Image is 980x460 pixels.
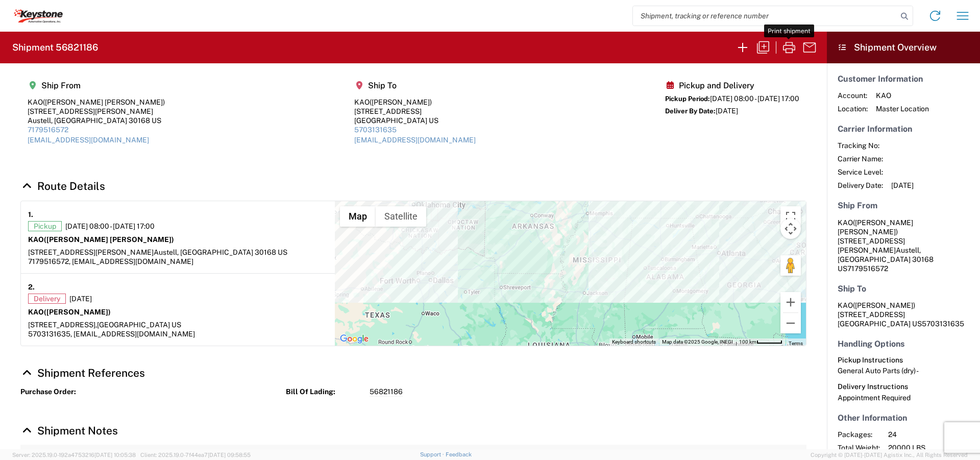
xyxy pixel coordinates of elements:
h5: Handling Options [838,339,969,349]
span: ([PERSON_NAME]) [370,98,432,106]
span: KAO [876,91,929,100]
button: Toggle fullscreen view [780,206,801,227]
span: Service Level: [838,167,883,177]
a: Hide Details [20,180,105,192]
span: Tracking No: [838,141,883,150]
a: Feedback [446,451,472,457]
span: Client: 2025.19.0-7f44ea7 [140,452,251,458]
span: [STREET_ADDRESS][PERSON_NAME] [28,248,154,256]
button: Show satellite imagery [376,206,426,227]
span: Deliver By Date: [665,107,716,115]
address: [GEOGRAPHIC_DATA] US [838,301,969,328]
button: Map Scale: 100 km per 47 pixels [736,338,786,346]
div: Appointment Required [838,393,969,402]
strong: KAO [28,308,111,316]
a: [EMAIL_ADDRESS][DOMAIN_NAME] [354,136,476,144]
strong: Bill Of Lading: [286,387,362,397]
span: Copyright © [DATE]-[DATE] Agistix Inc., All Rights Reserved [811,450,968,459]
span: Total Weight: [838,443,880,452]
span: [DATE] 10:05:38 [94,452,136,458]
img: Google [337,332,371,346]
span: ([PERSON_NAME]) [853,301,915,309]
span: KAO [STREET_ADDRESS] [838,301,915,319]
strong: KAO [28,235,174,244]
h5: Ship To [838,284,969,294]
span: Carrier Name: [838,154,883,163]
h5: Other Information [838,413,969,423]
span: Packages: [838,430,880,439]
button: Show street map [340,206,376,227]
div: [STREET_ADDRESS] [354,107,476,116]
strong: 1. [28,208,33,221]
span: 7179516572 [847,264,888,273]
span: [DATE] [891,181,914,190]
span: Master Location [876,104,929,113]
div: KAO [28,98,165,107]
span: Account: [838,91,868,100]
span: 24 [888,430,975,439]
span: 56821186 [370,387,403,397]
button: Drag Pegman onto the map to open Street View [780,255,801,276]
h5: Ship From [28,81,165,90]
span: Austell, [GEOGRAPHIC_DATA] 30168 US [154,248,287,256]
strong: 2. [28,281,35,294]
a: Open this area in Google Maps (opens a new window) [337,332,371,346]
div: KAO [354,98,476,107]
span: [DATE] 08:00 - [DATE] 17:00 [710,94,799,103]
span: KAO [838,219,853,227]
span: Delivery [28,294,66,304]
div: 7179516572, [EMAIL_ADDRESS][DOMAIN_NAME] [28,257,328,266]
div: Austell, [GEOGRAPHIC_DATA] 30168 US [28,116,165,125]
span: [GEOGRAPHIC_DATA] US [97,321,181,329]
span: Map data ©2025 Google, INEGI [662,339,733,345]
span: Location: [838,104,868,113]
span: [DATE] 09:58:55 [208,452,251,458]
a: Terms [789,341,803,346]
a: 7179516572 [28,126,68,134]
address: Austell, [GEOGRAPHIC_DATA] 30168 US [838,218,969,273]
strong: Purchase Order: [20,387,97,397]
div: [GEOGRAPHIC_DATA] US [354,116,476,125]
span: ([PERSON_NAME]) [44,308,111,316]
span: Pickup [28,221,62,231]
a: [EMAIL_ADDRESS][DOMAIN_NAME] [28,136,149,144]
button: Map camera controls [780,219,801,239]
h5: Carrier Information [838,124,969,134]
button: Zoom in [780,292,801,312]
span: ([PERSON_NAME] [PERSON_NAME]) [43,98,165,106]
button: Zoom out [780,313,801,333]
a: Support [420,451,446,457]
span: Pickup Period: [665,95,710,103]
span: ([PERSON_NAME] [PERSON_NAME]) [44,235,174,244]
span: 5703131635 [922,320,964,328]
span: ([PERSON_NAME] [PERSON_NAME]) [838,219,913,236]
span: Delivery Date: [838,181,883,190]
div: [STREET_ADDRESS][PERSON_NAME] [28,107,165,116]
button: Keyboard shortcuts [612,338,656,346]
span: [STREET_ADDRESS], [28,321,97,329]
h5: Pickup and Delivery [665,81,799,90]
h5: Customer Information [838,74,969,84]
span: 100 km [739,339,756,345]
div: 5703131635, [EMAIL_ADDRESS][DOMAIN_NAME] [28,329,328,338]
header: Shipment Overview [827,32,980,63]
h6: Pickup Instructions [838,356,969,365]
h2: Shipment 56821186 [12,41,98,54]
span: [DATE] [716,107,738,115]
div: General Auto Parts (dry) - [838,366,969,375]
a: Hide Details [20,424,118,437]
span: 20000 LBS [888,443,975,452]
h5: Ship To [354,81,476,90]
span: Server: 2025.19.0-192a4753216 [12,452,136,458]
span: [DATE] [69,294,92,303]
h6: Delivery Instructions [838,382,969,391]
h5: Ship From [838,201,969,210]
a: 5703131635 [354,126,397,134]
a: Hide Details [20,367,145,379]
span: [STREET_ADDRESS][PERSON_NAME] [838,237,905,254]
span: [DATE] 08:00 - [DATE] 17:00 [65,222,155,231]
input: Shipment, tracking or reference number [633,6,897,26]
